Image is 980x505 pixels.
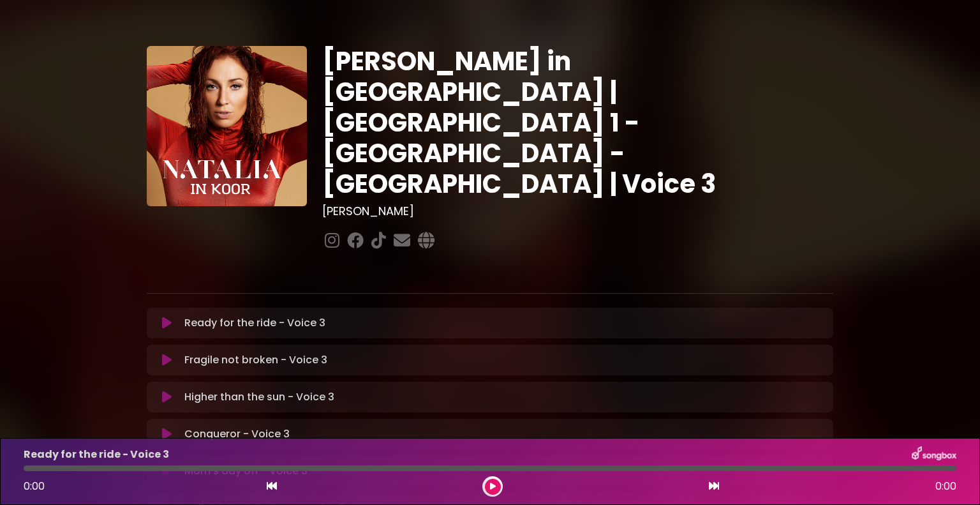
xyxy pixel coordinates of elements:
p: Ready for the ride - Voice 3 [24,447,169,462]
p: Conqueror - Voice 3 [184,426,290,442]
p: Higher than the sun - Voice 3 [184,389,334,405]
img: YTVS25JmS9CLUqXqkEhs [147,46,307,206]
p: Fragile not broken - Voice 3 [184,352,327,368]
h1: [PERSON_NAME] in [GEOGRAPHIC_DATA] | [GEOGRAPHIC_DATA] 1 - [GEOGRAPHIC_DATA] - [GEOGRAPHIC_DATA] ... [322,46,833,199]
span: 0:00 [24,479,45,494]
p: Ready for the ride - Voice 3 [184,315,325,331]
span: 0:00 [935,479,956,494]
img: songbox-logo-white.png [912,446,956,463]
h3: [PERSON_NAME] [322,204,833,218]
